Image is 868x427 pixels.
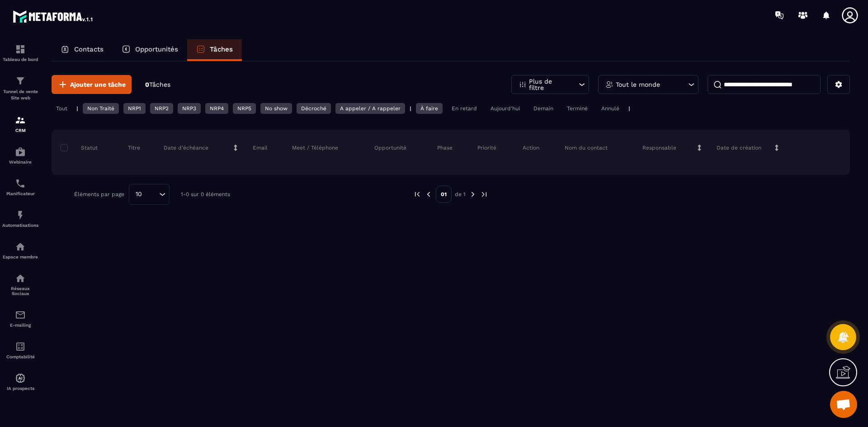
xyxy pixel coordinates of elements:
p: Date d’échéance [164,144,208,151]
p: Tunnel de vente Site web [2,89,38,101]
p: Automatisations [2,223,38,228]
a: formationformationCRM [2,108,38,140]
p: de 1 [455,191,466,198]
p: | [76,105,78,112]
p: Contacts [74,45,104,53]
p: Opportunité [374,144,406,151]
a: Contacts [52,39,113,61]
p: Email [253,144,268,151]
div: A appeler / A rappeler [335,103,405,114]
p: CRM [2,128,38,133]
div: NRP2 [150,103,173,114]
p: Date de création [717,144,761,151]
img: automations [15,241,26,252]
p: | [410,105,411,112]
img: automations [15,210,26,221]
a: formationformationTunnel de vente Site web [2,69,38,108]
div: No show [260,103,292,114]
p: Tâches [210,45,233,53]
p: 0 [145,80,170,89]
img: prev [413,190,421,198]
p: Tableau de bord [2,57,38,62]
div: NRP1 [123,103,146,114]
p: | [628,105,630,112]
p: 01 [436,186,452,203]
p: E-mailing [2,323,38,328]
p: Comptabilité [2,354,38,359]
img: scheduler [15,178,26,189]
a: emailemailE-mailing [2,303,38,334]
span: Ajouter une tâche [70,80,126,89]
img: formation [15,115,26,126]
div: À faire [416,103,443,114]
img: prev [425,190,433,198]
img: next [480,190,488,198]
span: 10 [132,189,145,199]
p: IA prospects [2,386,38,391]
a: automationsautomationsEspace membre [2,235,38,266]
div: NRP5 [233,103,256,114]
p: Plus de filtre [529,78,569,91]
div: Ouvrir le chat [830,391,857,418]
img: social-network [15,273,26,284]
a: formationformationTableau de bord [2,37,38,69]
a: Opportunités [113,39,187,61]
div: Search for option [129,184,170,205]
img: automations [15,373,26,384]
img: next [469,190,477,198]
div: NRP4 [205,103,228,114]
p: Tout le monde [616,81,660,88]
span: Tâches [149,81,170,88]
a: social-networksocial-networkRéseaux Sociaux [2,266,38,303]
img: formation [15,44,26,55]
div: Demain [529,103,558,114]
a: schedulerschedulerPlanificateur [2,171,38,203]
a: Tâches [187,39,242,61]
div: En retard [447,103,481,114]
p: Opportunités [135,45,178,53]
p: Titre [128,144,140,151]
p: Phase [437,144,453,151]
div: Annulé [597,103,624,114]
img: email [15,310,26,320]
p: Meet / Téléphone [292,144,338,151]
img: automations [15,146,26,157]
div: Non Traité [83,103,119,114]
p: Éléments par page [74,191,124,197]
p: Statut [63,144,98,151]
p: Responsable [642,144,676,151]
p: Planificateur [2,191,38,196]
a: automationsautomationsWebinaire [2,140,38,171]
div: Tout [52,103,72,114]
div: Décroché [297,103,331,114]
div: Aujourd'hui [486,103,524,114]
img: formation [15,75,26,86]
p: Réseaux Sociaux [2,286,38,296]
img: accountant [15,341,26,352]
div: NRP3 [178,103,201,114]
p: Priorité [477,144,496,151]
p: Webinaire [2,160,38,164]
div: Terminé [562,103,592,114]
p: 1-0 sur 0 éléments [181,191,230,197]
a: accountantaccountantComptabilité [2,334,38,366]
p: Espace membre [2,254,38,259]
input: Search for option [145,189,157,199]
p: Nom du contact [565,144,608,151]
button: Ajouter une tâche [52,75,132,94]
a: automationsautomationsAutomatisations [2,203,38,235]
p: Action [523,144,539,151]
img: logo [13,8,94,24]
